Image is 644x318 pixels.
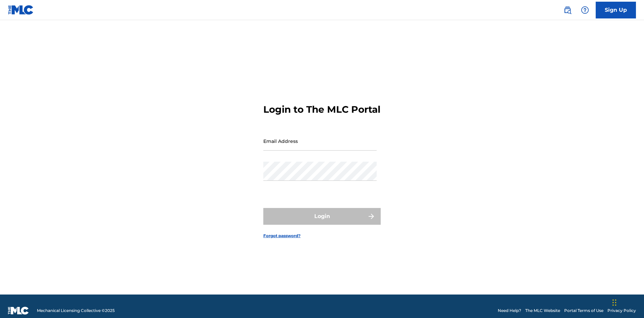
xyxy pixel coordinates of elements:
h3: Login to The MLC Portal [263,104,380,115]
a: Public Search [561,3,574,17]
a: The MLC Website [525,308,560,314]
a: Sign Up [596,2,636,18]
iframe: Chat Widget [610,286,644,318]
div: Drag [612,293,616,313]
img: logo [8,307,29,315]
img: search [563,6,572,14]
a: Forgot password? [263,233,301,239]
img: help [581,6,589,14]
a: Privacy Policy [607,308,636,314]
span: Mechanical Licensing Collective © 2025 [37,308,115,314]
a: Need Help? [498,308,521,314]
div: Help [578,3,592,17]
img: MLC Logo [8,5,34,15]
a: Portal Terms of Use [564,308,603,314]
